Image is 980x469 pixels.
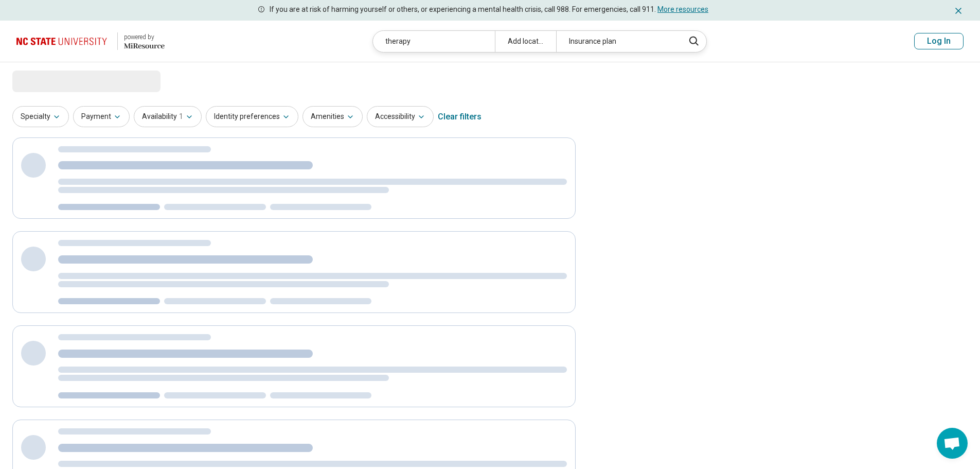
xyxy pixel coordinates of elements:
[302,106,363,127] button: Amenities
[16,29,165,54] a: North Carolina State University powered by
[16,29,111,54] img: North Carolina State University
[937,428,968,459] div: Open chat
[206,106,298,127] button: Identity preferences
[914,33,964,49] button: Log In
[124,32,165,42] div: powered by
[179,111,183,122] span: 1
[438,105,482,129] div: Clear filters
[134,106,202,127] button: Availability1
[495,31,556,52] div: Add location
[12,106,69,127] button: Specialty
[270,4,708,15] p: If you are at risk of harming yourself or others, or experiencing a mental health crisis, call 98...
[556,31,678,52] div: Insurance plan
[657,5,708,13] a: More resources
[367,106,434,127] button: Accessibility
[953,4,964,16] button: Dismiss
[73,106,130,127] button: Payment
[12,71,99,91] span: Loading...
[373,31,495,52] div: therapy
